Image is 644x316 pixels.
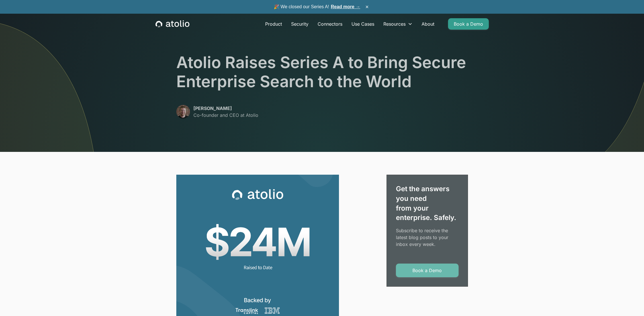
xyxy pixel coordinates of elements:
a: Book a Demo [396,264,459,277]
a: home [156,20,189,28]
div: Get the answers you need from your enterprise. Safely. [396,184,459,222]
div: Resources [383,21,406,27]
button: × [364,4,371,10]
a: Connectors [313,18,347,30]
a: Read more → [331,4,360,9]
span: 🎉 We closed our Series A! [274,3,360,10]
a: Book a Demo [448,18,489,30]
a: About [417,18,439,30]
a: Product [261,18,287,30]
p: [PERSON_NAME] [193,105,258,112]
a: Security [287,18,313,30]
h1: Atolio Raises Series A to Bring Secure Enterprise Search to the World [176,53,468,91]
p: Co-founder and CEO at Atolio [193,112,258,119]
a: Use Cases [347,18,379,30]
p: Subscribe to receive the latest blog posts to your inbox every week. [396,227,459,248]
div: Resources [379,18,417,30]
